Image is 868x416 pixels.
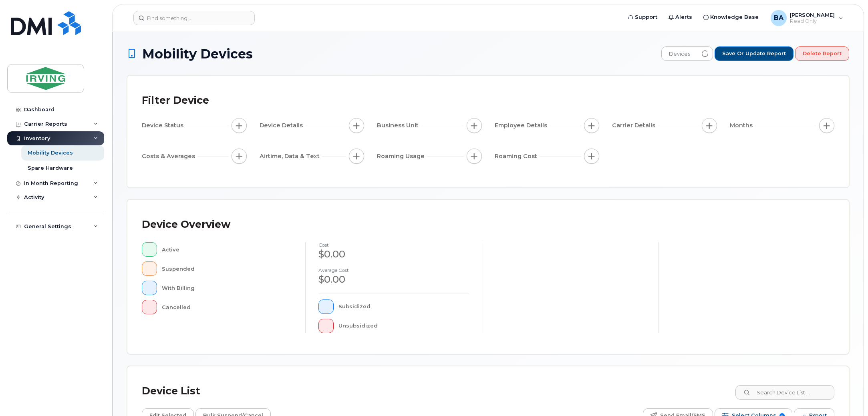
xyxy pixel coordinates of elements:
[803,50,842,57] span: Delete Report
[162,242,293,257] div: Active
[142,381,200,402] div: Device List
[318,267,469,273] h4: Average cost
[338,299,469,314] div: Subsidized
[715,46,793,61] button: Save or Update Report
[142,90,209,111] div: Filter Device
[260,152,322,161] span: Airtime, Data & Text
[735,385,834,400] input: Search Device List ...
[162,261,293,276] div: Suspended
[612,121,658,130] span: Carrier Details
[377,152,427,161] span: Roaming Usage
[722,50,786,57] span: Save or Update Report
[318,242,469,247] h4: cost
[662,47,697,61] span: Devices
[260,121,305,130] span: Device Details
[495,152,540,161] span: Roaming Cost
[730,121,755,130] span: Months
[377,121,421,130] span: Business Unit
[142,214,230,235] div: Device Overview
[162,300,293,314] div: Cancelled
[142,121,186,130] span: Device Status
[318,247,469,261] div: $0.00
[338,319,469,333] div: Unsubsidized
[162,281,293,295] div: With Billing
[495,121,550,130] span: Employee Details
[318,273,469,286] div: $0.00
[142,47,253,61] span: Mobility Devices
[795,46,849,61] button: Delete Report
[142,152,197,161] span: Costs & Averages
